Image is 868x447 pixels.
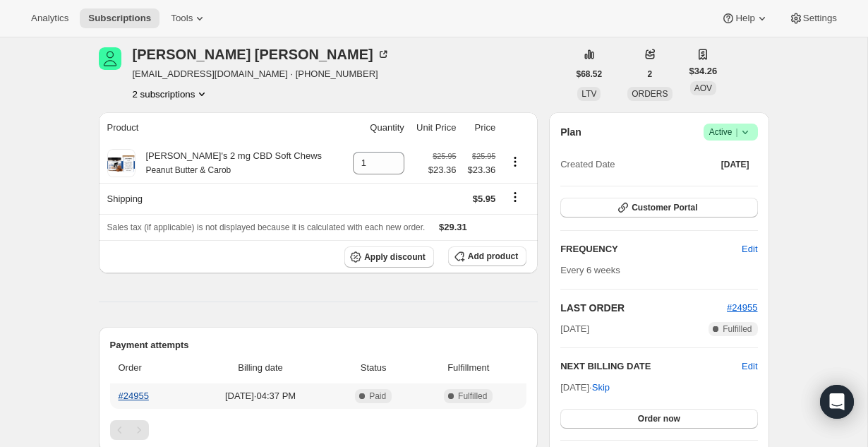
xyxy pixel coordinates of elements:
span: Add product [468,251,518,262]
small: $25.95 [472,152,495,160]
h2: FREQUENCY [560,242,742,256]
button: Help [713,8,777,28]
button: Edit [742,359,757,374]
span: $29.31 [439,222,467,232]
h2: NEXT BILLING DATE [560,359,742,374]
button: Product actions [133,87,210,101]
span: Fulfilled [723,323,752,335]
nav: Pagination [110,420,527,440]
div: [PERSON_NAME]'s 2 mg CBD Soft Chews [135,149,323,177]
th: Shipping [99,183,344,214]
span: Sales tax (if applicable) is not displayed because it is calculated with each new order. [107,222,426,232]
th: Product [99,112,344,143]
span: 2 [648,68,653,80]
button: Skip [584,376,618,399]
span: [DATE] [721,159,749,170]
img: product img [107,149,135,177]
span: Apply discount [364,251,426,263]
button: Customer Portal [560,198,757,217]
span: Fulfilled [458,391,487,402]
th: Price [460,112,500,143]
div: Open Intercom Messenger [820,385,854,419]
span: Analytics [31,13,68,24]
button: #24955 [727,301,757,315]
button: Order now [560,409,757,429]
button: Tools [162,8,215,28]
span: ORDERS [632,89,668,99]
span: $68.52 [577,68,603,80]
span: Skip [592,381,610,395]
h2: Plan [560,125,581,139]
th: Quantity [344,112,409,143]
span: $23.36 [464,163,495,177]
button: Shipping actions [504,189,526,205]
span: AOV [694,83,712,93]
span: Subscriptions [88,13,151,24]
button: Add product [448,246,526,266]
span: Order now [638,413,680,424]
span: Help [735,13,754,24]
span: [DATE] · 04:37 PM [193,389,328,403]
button: Settings [780,8,845,28]
th: Unit Price [409,112,461,143]
th: Order [110,352,189,383]
span: $5.95 [473,193,496,204]
a: #24955 [727,302,757,313]
small: Peanut Butter & Carob [146,165,231,175]
span: [EMAIL_ADDRESS][DOMAIN_NAME] · [PHONE_NUMBER] [133,67,390,81]
span: Tools [171,13,193,24]
span: Larry Clifton [99,47,121,70]
span: Fulfillment [418,361,518,375]
span: Active [709,125,752,139]
span: Settings [803,13,837,24]
button: $68.52 [568,64,611,84]
span: Status [337,361,410,375]
button: Subscriptions [80,8,159,28]
button: 2 [639,64,661,84]
small: $25.95 [433,152,456,160]
a: #24955 [119,391,149,401]
h2: LAST ORDER [560,301,727,315]
h2: Payment attempts [110,338,527,352]
span: Paid [369,391,386,402]
div: [PERSON_NAME] [PERSON_NAME] [133,47,390,61]
button: [DATE] [713,155,758,174]
span: Billing date [193,361,328,375]
button: Product actions [504,154,526,169]
button: Apply discount [344,246,434,268]
span: [DATE] · [560,382,610,393]
span: LTV [581,89,596,99]
span: $34.26 [689,64,718,78]
span: Created Date [560,157,615,172]
span: Customer Portal [632,202,697,213]
span: Every 6 weeks [560,265,620,275]
span: [DATE] [560,322,589,336]
button: Edit [733,238,766,261]
button: Analytics [23,8,77,28]
span: $23.36 [428,163,457,177]
span: Edit [742,242,757,256]
span: | [735,126,737,138]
